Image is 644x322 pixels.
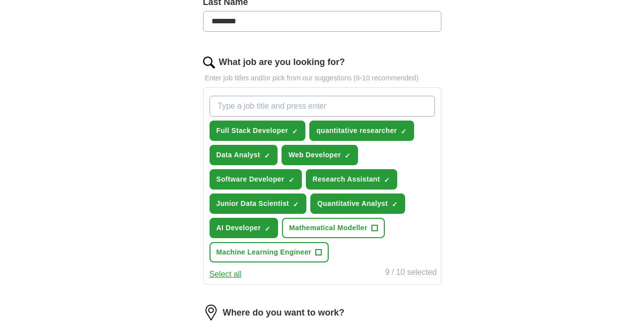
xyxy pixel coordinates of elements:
[310,193,405,214] button: Quantitative Analyst✓
[317,198,388,209] span: Quantitative Analyst
[210,218,279,238] button: AI Developer✓
[392,200,398,208] span: ✓
[309,121,414,141] button: quantitative researcher✓
[385,266,436,280] div: 9 / 10 selected
[203,57,215,68] img: search.png
[203,73,441,83] p: Enter job titles and/or pick from our suggestions (6-10 recommended)
[282,145,358,165] button: Web Developer✓
[282,218,385,238] button: Mathematical Modeller
[313,174,380,185] span: Research Assistant
[219,56,345,69] label: What job are you looking for?
[210,121,306,141] button: Full Stack Developer✓
[289,223,367,233] span: Mathematical Modeller
[210,145,278,165] button: Data Analyst✓
[216,126,288,136] span: Full Stack Developer
[288,150,341,160] span: Web Developer
[316,126,397,136] span: quantitative researcher
[265,225,271,233] span: ✓
[288,176,294,184] span: ✓
[223,306,345,320] label: Where do you want to work?
[210,96,435,117] input: Type a job title and press enter
[216,247,312,258] span: Machine Learning Engineer
[210,193,307,214] button: Junior Data Scientist✓
[401,128,407,135] span: ✓
[345,152,351,160] span: ✓
[216,150,261,160] span: Data Analyst
[216,198,289,209] span: Junior Data Scientist
[384,176,390,184] span: ✓
[292,128,298,135] span: ✓
[216,174,285,185] span: Software Developer
[306,169,398,190] button: Research Assistant✓
[216,223,261,233] span: AI Developer
[210,169,302,190] button: Software Developer✓
[210,242,329,262] button: Machine Learning Engineer
[293,200,299,208] span: ✓
[210,268,242,280] button: Select all
[203,305,219,321] img: location.png
[264,152,270,160] span: ✓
